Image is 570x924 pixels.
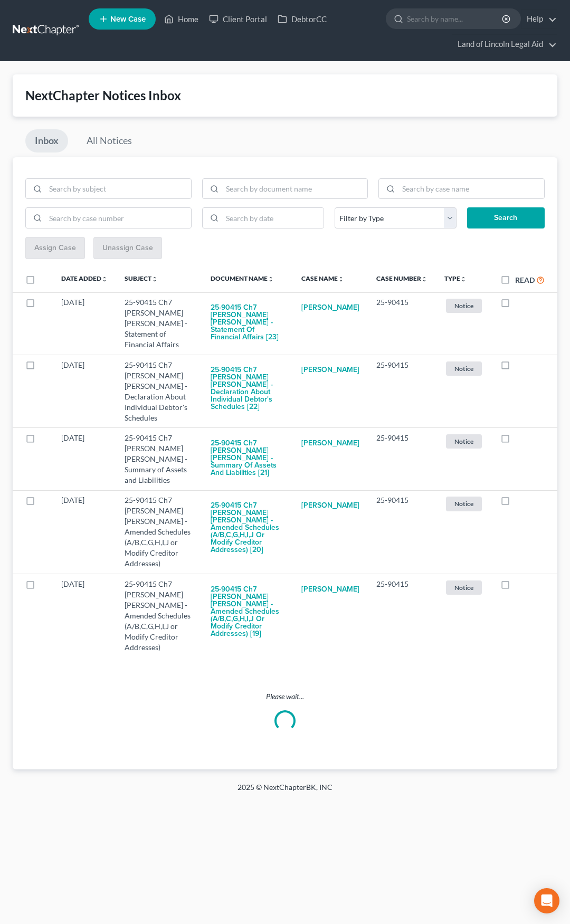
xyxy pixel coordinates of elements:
[301,274,344,282] a: Case Nameunfold_more
[421,276,427,282] i: unfold_more
[159,9,204,28] a: Home
[25,691,545,702] p: Please wait...
[444,495,483,512] a: Notice
[444,433,483,450] a: Notice
[446,434,482,449] span: Notice
[444,579,483,596] a: Notice
[368,355,436,427] td: 25-90415
[116,428,202,490] td: 25-90415 Ch7 [PERSON_NAME] [PERSON_NAME] - Summary of Assets and Liabilities
[272,9,332,28] a: DebtorCC
[53,292,116,355] td: [DATE]
[211,495,284,560] button: 25-90415 Ch7 [PERSON_NAME] [PERSON_NAME] - Amended Schedules (A/B,C,G,H,I,J or Modify Creditor Ad...
[521,9,557,28] a: Help
[25,129,68,153] a: Inbox
[301,360,359,381] a: [PERSON_NAME]
[53,574,116,658] td: [DATE]
[53,428,116,490] td: [DATE]
[211,579,284,644] button: 25-90415 Ch7 [PERSON_NAME] [PERSON_NAME] - Amended Schedules (A/B,C,G,H,I,J or Modify Creditor Ad...
[151,276,158,282] i: unfold_more
[211,274,274,282] a: Document Nameunfold_more
[301,579,359,600] a: [PERSON_NAME]
[368,574,436,658] td: 25-90415
[460,276,467,282] i: unfold_more
[32,782,538,801] div: 2025 © NextChapterBK, INC
[45,208,191,228] input: Search by case number
[368,292,436,355] td: 25-90415
[53,355,116,427] td: [DATE]
[446,580,482,595] span: Notice
[338,276,344,282] i: unfold_more
[467,207,545,228] button: Search
[407,9,503,28] input: Search by name...
[368,428,436,490] td: 25-90415
[25,87,545,104] div: NextChapter Notices Inbox
[444,274,467,282] a: Typeunfold_more
[61,274,108,282] a: Date Addedunfold_more
[211,360,284,418] button: 25-90415 Ch7 [PERSON_NAME] [PERSON_NAME] - Declaration About Individual Debtor's Schedules [22]
[268,276,274,282] i: unfold_more
[45,179,191,199] input: Search by subject
[444,360,483,377] a: Notice
[116,490,202,574] td: 25-90415 Ch7 [PERSON_NAME] [PERSON_NAME] - Amended Schedules (A/B,C,G,H,I,J or Modify Creditor Ad...
[116,574,202,658] td: 25-90415 Ch7 [PERSON_NAME] [PERSON_NAME] - Amended Schedules (A/B,C,G,H,I,J or Modify Creditor Ad...
[204,9,272,28] a: Client Portal
[446,299,482,313] span: Notice
[125,274,158,282] a: Subjectunfold_more
[116,355,202,427] td: 25-90415 Ch7 [PERSON_NAME] [PERSON_NAME] - Declaration About Individual Debtor's Schedules
[368,490,436,574] td: 25-90415
[77,129,141,153] a: All Notices
[376,274,427,282] a: Case Numberunfold_more
[446,361,482,376] span: Notice
[398,179,544,199] input: Search by case name
[534,888,559,913] div: Open Intercom Messenger
[211,297,284,348] button: 25-90415 Ch7 [PERSON_NAME] [PERSON_NAME] - Statement of Financial Affairs [23]
[101,276,108,282] i: unfold_more
[301,297,359,318] a: [PERSON_NAME]
[116,292,202,355] td: 25-90415 Ch7 [PERSON_NAME] [PERSON_NAME] - Statement of Financial Affairs
[222,179,368,199] input: Search by document name
[211,433,284,483] button: 25-90415 Ch7 [PERSON_NAME] [PERSON_NAME] - Summary of Assets and Liabilities [21]
[301,495,359,516] a: [PERSON_NAME]
[446,497,482,511] span: Notice
[110,15,146,23] span: New Case
[515,274,535,285] label: Read
[301,433,359,454] a: [PERSON_NAME]
[444,297,483,315] a: Notice
[452,35,557,54] a: Land of Lincoln Legal Aid
[222,208,324,228] input: Search by date
[53,490,116,574] td: [DATE]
